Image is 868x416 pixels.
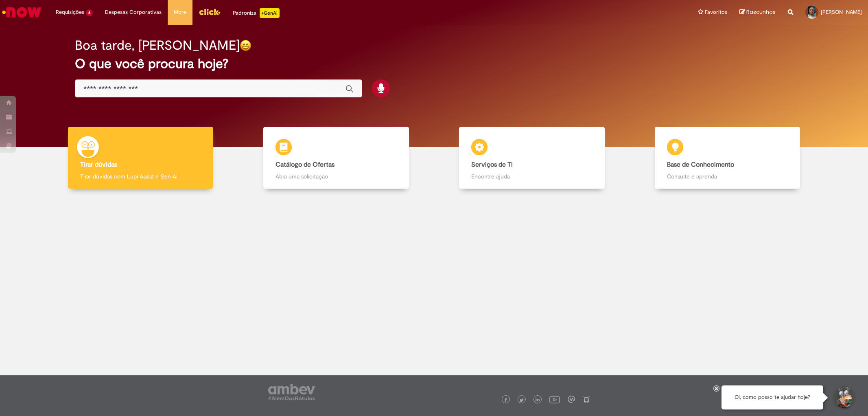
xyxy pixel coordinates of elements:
a: Rascunhos [739,9,776,16]
p: Encontre ajuda [471,172,592,180]
a: Serviços de TI Encontre ajuda [434,127,630,189]
b: Tirar dúvidas [80,161,117,169]
a: Tirar dúvidas Tirar dúvidas com Lupi Assist e Gen Ai [43,127,238,189]
img: click_logo_yellow_360x200.png [199,6,221,18]
img: happy-face.png [240,40,251,51]
img: logo_footer_workplace.png [568,396,575,403]
h2: Boa tarde, [PERSON_NAME] [75,38,240,53]
img: logo_footer_ambev_rotulo_gray.png [268,384,315,400]
p: Consulte e aprenda [667,172,788,180]
b: Serviços de TI [471,161,513,169]
span: Rascunhos [746,8,776,16]
b: Catálogo de Ofertas [275,161,335,169]
span: Requisições [56,8,84,16]
p: Tirar dúvidas com Lupi Assist e Gen Ai [80,172,201,180]
div: Padroniza [233,8,280,18]
button: Iniciar Conversa de Suporte [831,385,856,410]
span: 6 [86,9,93,16]
span: More [174,8,186,16]
a: Base de Conhecimento Consulte e aprenda [630,127,825,189]
img: logo_footer_twitter.png [520,398,524,402]
span: Favoritos [705,8,727,16]
span: [PERSON_NAME] [821,9,862,15]
h2: O que você procura hoje? [75,57,793,71]
span: Despesas Corporativas [105,8,162,16]
img: logo_footer_naosei.png [583,396,590,403]
img: logo_footer_facebook.png [504,398,508,402]
img: ServiceNow [1,4,43,20]
a: Catálogo de Ofertas Abra uma solicitação [238,127,434,189]
div: Oi, como posso te ajudar hoje? [722,385,823,409]
b: Base de Conhecimento [667,161,734,169]
p: +GenAi [260,8,280,18]
img: logo_footer_linkedin.png [536,398,540,403]
p: Abra uma solicitação [275,172,396,180]
img: logo_footer_youtube.png [549,394,560,405]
